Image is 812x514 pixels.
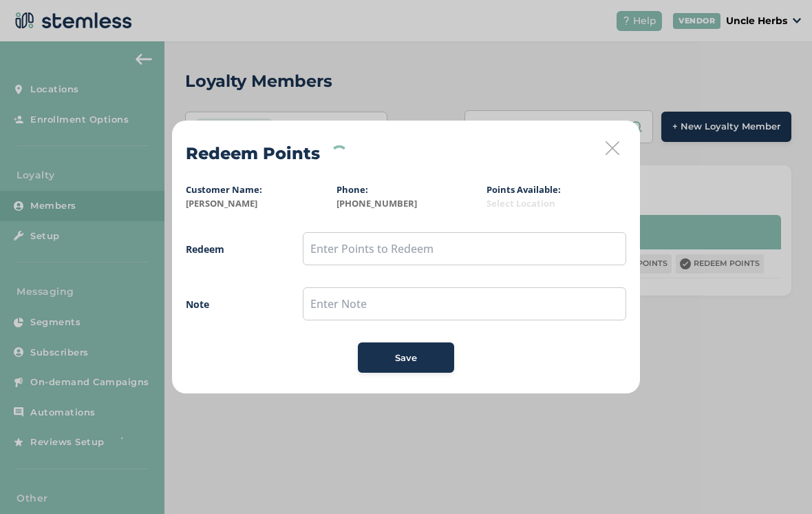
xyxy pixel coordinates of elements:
label: Select Location [487,197,626,211]
label: Customer Name: [186,183,262,196]
span: Save [395,351,417,365]
label: Note [186,297,275,311]
label: Redeem [186,242,275,256]
button: Save [358,342,454,373]
input: Enter Note [303,287,626,320]
label: [PERSON_NAME] [186,197,325,211]
label: [PHONE_NUMBER] [336,197,476,211]
input: Enter Points to Redeem [303,232,626,265]
iframe: Chat Widget [743,448,812,514]
label: Phone: [336,183,368,196]
label: Points Available: [487,183,561,196]
h2: Redeem Points [186,141,320,166]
